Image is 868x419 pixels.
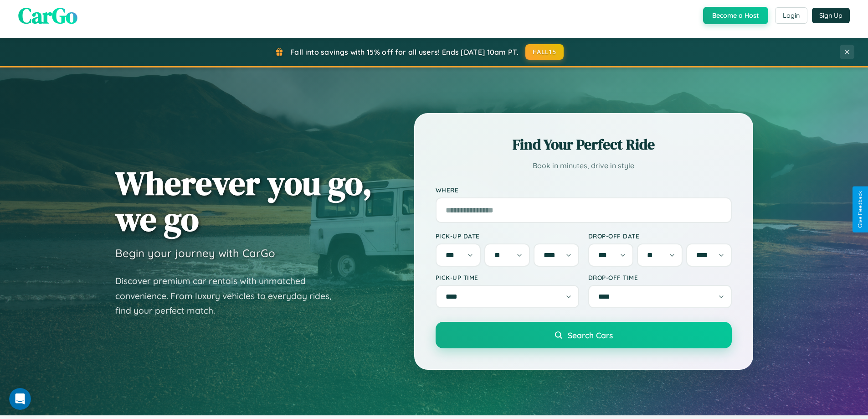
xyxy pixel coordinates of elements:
p: Discover premium car rentals with unmatched convenience. From luxury vehicles to everyday rides, ... [115,274,343,318]
button: Login [775,7,807,24]
h1: Wherever you go, we go [115,165,372,237]
div: Give Feedback [857,191,863,228]
span: Fall into savings with 15% off for all users! Ends [DATE] 10am PT. [290,47,519,57]
label: Drop-off Date [588,232,732,240]
iframe: Intercom live chat [9,388,31,410]
button: FALL15 [525,44,564,60]
label: Pick-up Time [436,274,579,281]
button: Sign Up [812,8,850,23]
span: CarGo [18,0,77,31]
span: Search Cars [568,330,613,340]
h2: Find Your Perfect Ride [436,134,732,155]
label: Pick-up Date [436,232,579,240]
button: Become a Host [703,7,768,24]
button: Search Cars [436,322,732,348]
label: Drop-off Time [588,274,732,281]
label: Where [436,186,732,194]
p: Book in minutes, drive in style [436,159,732,172]
h3: Begin your journey with CarGo [115,246,275,260]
